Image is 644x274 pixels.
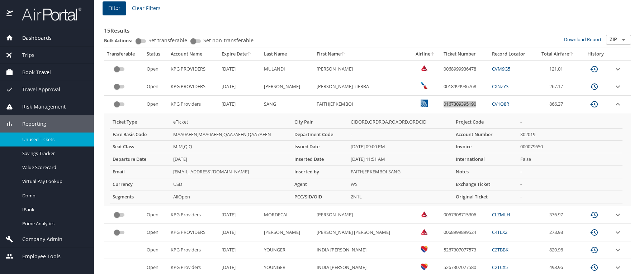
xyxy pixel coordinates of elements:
[13,103,66,111] span: Risk Management
[108,4,120,13] span: Filter
[614,100,622,109] button: expand row
[517,128,622,141] td: 302019
[168,60,219,78] td: KPG PROVIDERS
[535,48,580,60] th: Total Airfare
[453,128,517,141] th: Account Number
[421,263,428,270] img: Southwest Airlines
[517,191,622,203] td: -
[614,82,622,91] button: expand row
[441,60,489,78] td: 0068999936478
[219,241,261,259] td: [DATE]
[569,52,574,57] button: sort
[107,51,141,57] div: Transferable
[292,178,348,191] th: Agent
[168,224,219,241] td: KPG PROVIDERS
[261,60,314,78] td: MULANDI
[22,164,85,171] span: Value Scorecard
[14,7,81,21] img: airportal-logo.png
[170,153,292,166] td: [DATE]
[614,263,622,272] button: expand row
[348,116,453,128] td: CIDORD,ORDROA,ROAORD,ORDCID
[103,1,126,15] button: Filter
[292,153,348,166] th: Inserted Date
[22,192,85,199] span: Domo
[6,7,14,21] img: icon-airportal.png
[110,116,622,203] table: more info about unused tickets
[421,64,428,72] img: Delta Airlines
[492,66,510,72] a: CVM9G5
[421,211,428,218] img: Delta Airlines
[535,60,580,78] td: 121.01
[314,48,411,60] th: First Name
[580,48,611,60] th: History
[492,83,508,90] a: CXNZY3
[614,211,622,219] button: expand row
[314,96,411,113] td: FAITHJEPKEMBOI
[453,141,517,153] th: Invoice
[314,241,411,259] td: INDIA [PERSON_NAME]
[535,96,580,113] td: 866.37
[341,52,346,57] button: sort
[492,264,508,270] a: C2TCX5
[492,246,508,253] a: C2TBBK
[453,166,517,178] th: Notes
[170,178,292,191] td: USD
[453,153,517,166] th: International
[219,96,261,113] td: [DATE]
[104,22,631,35] h3: 15 Results
[148,38,187,43] span: Set transferable
[261,224,314,241] td: [PERSON_NAME]
[170,191,292,203] td: AllOpen
[22,206,85,213] span: IBank
[22,150,85,157] span: Savings Tracker
[110,191,170,203] th: Segments
[168,48,219,60] th: Account Name
[261,206,314,224] td: MORDECAI
[144,48,168,60] th: Status
[421,246,428,253] img: Southwest Airlines
[13,235,62,243] span: Company Admin
[132,4,161,13] span: Clear Filters
[13,51,34,59] span: Trips
[535,206,580,224] td: 376.97
[453,178,517,191] th: Exchange Ticket
[441,96,489,113] td: 0167309395190
[441,206,489,224] td: 0067308715306
[517,166,622,178] td: -
[314,206,411,224] td: [PERSON_NAME]
[614,246,622,254] button: expand row
[170,116,292,128] td: eTicket
[261,241,314,259] td: YOUNGER
[453,191,517,203] th: Original Ticket
[348,166,453,178] td: FAITHJEPKEMBOI SANG
[619,35,629,45] button: Open
[292,141,348,153] th: Issued Date
[421,100,428,107] img: 8rwABk7GC6UtGatwAAAABJRU5ErkJggg==
[492,229,507,235] a: C4TLX2
[144,224,168,241] td: Open
[170,128,292,141] td: MAA0AFEN,MAA0AFEN,QAA7AFEN,QAA7AFEN
[314,224,411,241] td: [PERSON_NAME] [PERSON_NAME]
[441,224,489,241] td: 0068999899524
[13,86,60,93] span: Travel Approval
[110,116,170,128] th: Ticket Type
[441,48,489,60] th: Ticket Number
[517,178,622,191] td: -
[261,78,314,96] td: [PERSON_NAME]
[430,52,435,57] button: sort
[348,178,453,191] td: WS
[535,241,580,259] td: 820.96
[168,78,219,96] td: KPG PROVIDERS
[441,78,489,96] td: 0018999936768
[13,253,61,260] span: Employee Tools
[314,78,411,96] td: [PERSON_NAME] TIERRA
[564,36,602,43] a: Download Report
[492,101,509,107] a: CV1Q8R
[314,60,411,78] td: [PERSON_NAME]
[348,191,453,203] td: 2N1L
[13,68,51,76] span: Book Travel
[129,2,164,15] button: Clear Filters
[22,136,85,143] span: Unused Tickets
[247,52,252,57] button: sort
[144,241,168,259] td: Open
